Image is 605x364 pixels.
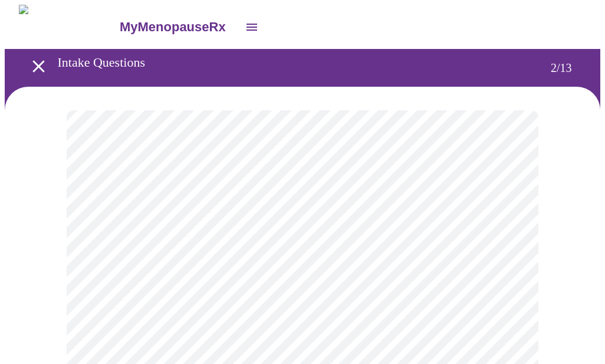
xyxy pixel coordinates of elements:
[551,61,586,75] h3: 2 / 13
[21,49,56,84] button: open drawer
[58,55,504,70] h3: Intake Questions
[19,5,118,49] img: MyMenopauseRx Logo
[238,13,266,41] button: open drawer
[120,19,226,35] h3: MyMenopauseRx
[118,6,237,48] a: MyMenopauseRx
